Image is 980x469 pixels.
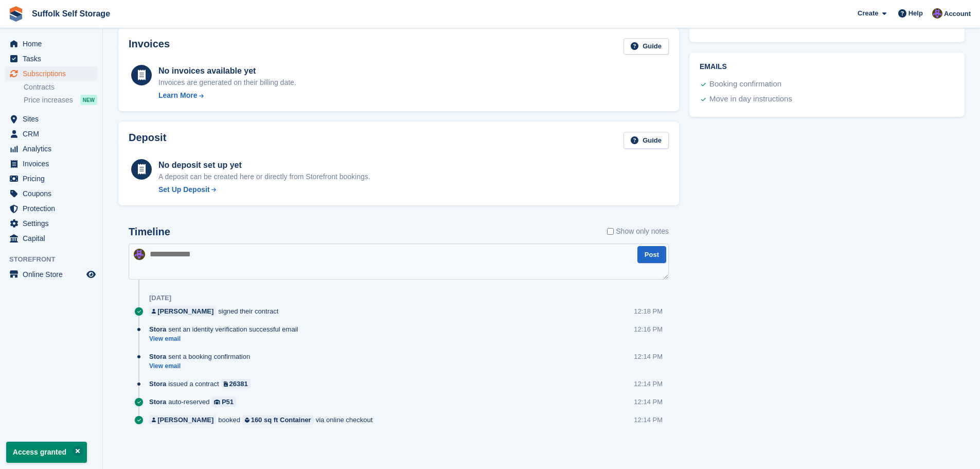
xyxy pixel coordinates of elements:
a: View email [149,335,303,343]
label: Show only notes [607,226,669,237]
div: Booking confirmation [709,78,781,91]
a: 160 sq ft Container [242,415,314,425]
a: menu [5,186,97,201]
span: Home [23,37,84,51]
a: menu [5,66,97,81]
div: Set Up Deposit [158,184,210,195]
span: Price increases [24,95,73,105]
h2: Deposit [129,132,166,149]
div: [PERSON_NAME] [157,306,213,316]
h2: Invoices [129,38,170,55]
a: Suffolk Self Storage [28,5,114,22]
div: 12:18 PM [634,306,663,316]
a: Guide [623,38,669,55]
a: Price increases NEW [24,94,97,106]
div: sent a booking confirmation [149,352,255,361]
a: [PERSON_NAME] [149,306,216,316]
div: No invoices available yet [158,65,296,77]
span: Help [908,8,923,19]
div: 12:14 PM [634,379,663,389]
a: [PERSON_NAME] [149,415,216,425]
div: 160 sq ft Container [251,415,311,425]
div: Invoices are generated on their billing date. [158,77,296,88]
a: Guide [623,132,669,149]
div: P51 [222,397,234,407]
div: [DATE] [149,294,171,302]
span: Settings [23,216,84,231]
a: menu [5,201,97,216]
span: Coupons [23,186,84,201]
div: auto-reserved [149,397,241,407]
span: Tasks [23,51,84,66]
div: NEW [80,95,97,105]
div: 12:14 PM [634,415,663,425]
a: P51 [211,397,236,407]
div: No deposit set up yet [158,159,370,171]
span: Storefront [9,254,102,265]
span: Protection [23,201,84,216]
div: 12:14 PM [634,352,663,361]
p: Access granted [6,442,87,463]
span: Stora [149,352,166,361]
a: menu [5,171,97,186]
a: menu [5,157,97,171]
span: CRM [23,127,84,141]
span: Invoices [23,157,84,171]
h2: Emails [700,63,954,71]
span: Capital [23,231,84,246]
a: menu [5,216,97,231]
div: [PERSON_NAME] [157,415,213,425]
span: Pricing [23,171,84,186]
div: signed their contract [149,306,283,316]
div: 12:16 PM [634,324,663,334]
div: Move in day instructions [709,93,792,106]
a: View email [149,362,255,371]
span: Stora [149,379,166,389]
h2: Timeline [129,226,170,238]
img: stora-icon-8386f47178a22dfd0bd8f6a31ec36ba5ce8667c1dd55bd0f319d3a0aa187defe.svg [8,6,24,22]
a: Preview store [85,268,97,281]
a: Learn More [158,90,296,101]
a: menu [5,231,97,246]
span: Stora [149,324,166,334]
button: Post [637,246,666,263]
span: Online Store [23,267,84,282]
a: menu [5,127,97,141]
div: sent an identity verification successful email [149,324,303,334]
div: Learn More [158,90,197,101]
span: Stora [149,397,166,407]
span: Analytics [23,142,84,156]
div: 26381 [229,379,248,389]
span: Subscriptions [23,66,84,81]
img: Emma [932,8,942,19]
a: menu [5,51,97,66]
a: menu [5,267,97,282]
a: menu [5,112,97,126]
a: Contracts [24,82,97,92]
div: booked via online checkout [149,415,378,425]
span: Account [944,9,971,19]
input: Show only notes [607,226,614,237]
a: Set Up Deposit [158,184,370,195]
span: Create [858,8,878,19]
div: issued a contract [149,379,256,389]
p: A deposit can be created here or directly from Storefront bookings. [158,171,370,182]
a: menu [5,142,97,156]
a: menu [5,37,97,51]
div: 12:14 PM [634,397,663,407]
span: Sites [23,112,84,126]
a: 26381 [221,379,251,389]
img: Emma [134,249,145,260]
